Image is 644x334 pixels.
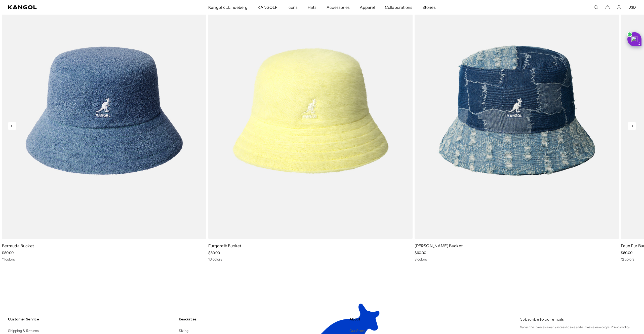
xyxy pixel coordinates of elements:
[179,328,188,333] a: Sizing
[520,324,636,330] p: Subscribe to receive early access to sale and exclusive new drops. Privacy Policy
[605,5,610,10] button: Cart
[2,257,206,262] div: 11 colors
[8,317,175,321] h4: Customer Service
[208,251,220,255] span: $80.00
[349,328,365,333] a: Our Story
[8,5,138,9] a: Kangol
[179,317,346,321] h4: Resources
[349,317,516,321] h4: About
[2,243,34,248] a: Bermuda Bucket
[415,257,619,262] div: 3 colors
[2,251,14,255] span: $80.00
[208,257,413,262] div: 10 colors
[8,328,39,333] a: Shipping & Returns
[621,251,632,255] span: $80.00
[628,5,636,10] button: USD
[208,243,242,248] a: Furgora® Bucket
[415,251,426,255] span: $60.00
[594,5,598,10] summary: Search here
[617,5,621,10] a: Account
[520,317,636,322] h4: Subscribe to our emails
[415,243,463,248] a: [PERSON_NAME] Bucket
